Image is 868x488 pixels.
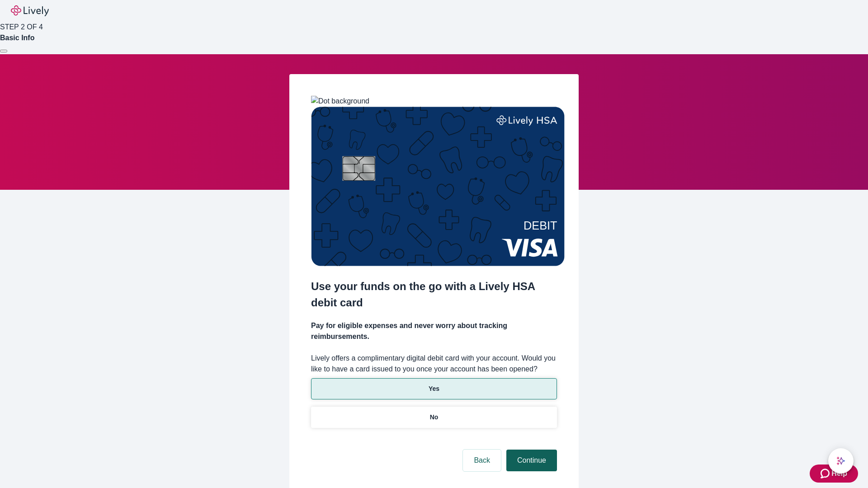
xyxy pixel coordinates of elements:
img: Lively [11,5,49,16]
p: No [430,413,439,422]
img: Dot background [311,96,369,107]
h2: Use your funds on the go with a Lively HSA debit card [311,278,557,311]
button: chat [828,448,854,474]
button: Continue [506,450,557,471]
button: Zendesk support iconHelp [810,465,858,483]
h4: Pay for eligible expenses and never worry about tracking reimbursements. [311,320,557,342]
span: Help [831,468,847,479]
label: Lively offers a complimentary digital debit card with your account. Would you like to have a card... [311,353,557,375]
button: Yes [311,378,557,399]
svg: Zendesk support icon [821,468,831,479]
p: Yes [429,384,439,394]
button: No [311,407,557,428]
button: Back [463,450,501,471]
svg: Lively AI Assistant [836,456,845,465]
img: Debit card [311,107,565,266]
